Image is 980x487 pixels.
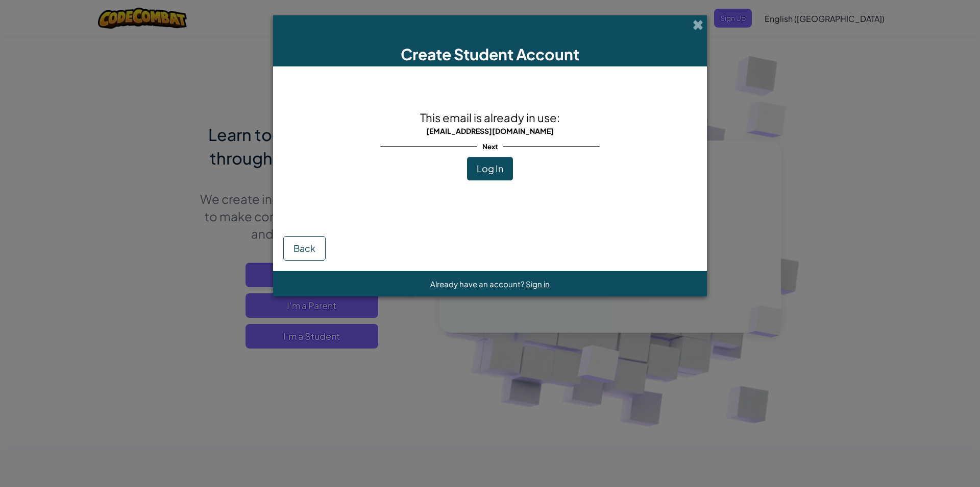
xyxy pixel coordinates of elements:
[467,157,513,180] button: Log In
[477,163,503,174] span: Log In
[283,236,326,261] button: Back
[426,126,554,135] span: [EMAIL_ADDRESS][DOMAIN_NAME]
[430,279,526,289] span: Already have an account?
[293,242,315,254] span: Back
[420,110,560,125] span: This email is already in use:
[526,279,550,289] a: Sign in
[401,44,579,64] span: Create Student Account
[477,139,503,154] span: Next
